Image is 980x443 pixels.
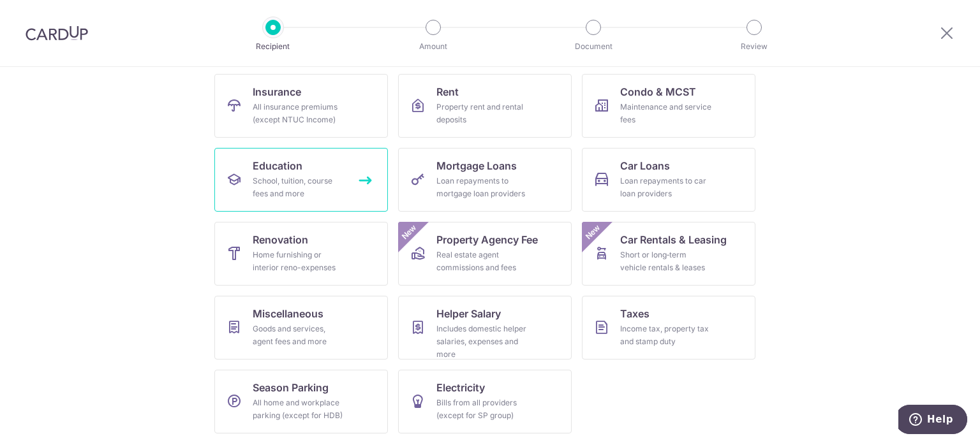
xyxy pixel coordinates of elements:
[583,222,604,243] span: New
[582,148,755,212] a: Car LoansLoan repayments to car loan providers
[436,306,501,321] span: Helper Salary
[436,323,528,361] div: Includes domestic helper salaries, expenses and more
[253,175,345,200] div: School, tuition, course fees and more
[253,232,308,247] span: Renovation
[436,158,517,173] span: Mortgage Loans
[398,222,572,286] a: Property Agency FeeReal estate agent commissions and feesNew
[436,232,538,247] span: Property Agency Fee
[546,40,641,53] p: Document
[398,370,572,433] a: ElectricityBills from all providers (except for SP group)
[620,101,712,126] div: Maintenance and service fees
[226,40,320,53] p: Recipient
[620,306,650,321] span: Taxes
[707,40,801,53] p: Review
[29,9,55,20] span: Help
[253,84,301,99] span: Insurance
[253,323,345,348] div: Goods and services, agent fees and more
[253,249,345,274] div: Home furnishing or interior reno-expenses
[398,296,572,359] a: Helper SalaryIncludes domestic helper salaries, expenses and more
[436,396,528,422] div: Bills from all providers (except for SP group)
[436,380,485,395] span: Electricity
[898,405,967,437] iframe: Opens a widget where you can find more information
[436,84,459,99] span: Rent
[253,396,345,422] div: All home and workplace parking (except for HDB)
[253,101,345,126] div: All insurance premiums (except NTUC Income)
[214,148,388,212] a: EducationSchool, tuition, course fees and more
[399,222,420,243] span: New
[214,370,388,433] a: Season ParkingAll home and workplace parking (except for HDB)
[398,148,572,212] a: Mortgage LoansLoan repayments to mortgage loan providers
[620,175,712,200] div: Loan repayments to car loan providers
[620,249,712,274] div: Short or long‑term vehicle rentals & leases
[436,101,528,126] div: Property rent and rental deposits
[436,175,528,200] div: Loan repayments to mortgage loan providers
[582,296,755,359] a: TaxesIncome tax, property tax and stamp duty
[253,158,302,173] span: Education
[26,25,88,41] img: CardUp
[436,249,528,274] div: Real estate agent commissions and fees
[582,74,755,138] a: Condo & MCSTMaintenance and service fees
[214,222,388,286] a: RenovationHome furnishing or interior reno-expenses
[253,306,323,321] span: Miscellaneous
[620,323,712,348] div: Income tax, property tax and stamp duty
[620,84,696,99] span: Condo & MCST
[620,158,670,173] span: Car Loans
[214,296,388,359] a: MiscellaneousGoods and services, agent fees and more
[620,232,727,247] span: Car Rentals & Leasing
[582,222,755,286] a: Car Rentals & LeasingShort or long‑term vehicle rentals & leasesNew
[214,74,388,138] a: InsuranceAll insurance premiums (except NTUC Income)
[386,40,480,53] p: Amount
[398,74,572,138] a: RentProperty rent and rental deposits
[253,380,329,395] span: Season Parking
